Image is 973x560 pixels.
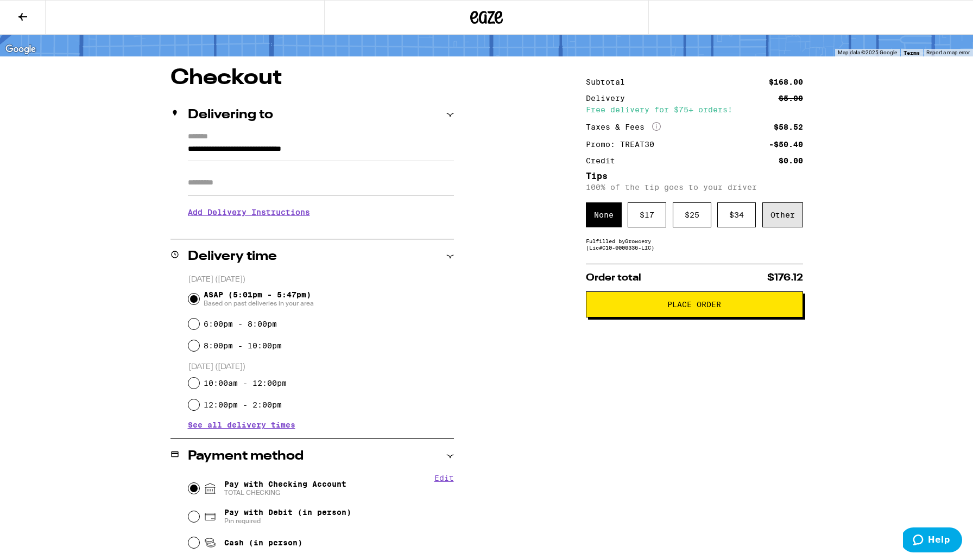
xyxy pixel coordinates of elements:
[903,527,962,555] iframe: Opens a widget where you can find more information
[667,301,721,308] span: Place Order
[767,273,803,283] span: $176.12
[204,290,314,308] span: ASAP (5:01pm - 5:47pm)
[188,225,454,233] p: We'll contact you at [PHONE_NUMBER] when we arrive
[586,202,622,227] div: None
[586,183,803,192] p: 100% of the tip goes to your driver
[769,141,803,148] div: -$50.40
[628,202,666,227] div: $ 17
[903,49,920,56] a: Terms
[170,67,454,89] h1: Checkout
[3,42,39,56] a: Open this area in Google Maps (opens a new window)
[926,49,970,55] a: Report a map error
[586,238,803,251] div: Fulfilled by Growcery (Lic# C10-0000336-LIC )
[224,488,346,497] span: TOTAL CHECKING
[188,421,295,429] button: See all delivery times
[586,157,623,164] div: Credit
[3,42,39,56] img: Google
[204,400,282,409] label: 12:00pm - 2:00pm
[188,275,454,285] p: [DATE] ([DATE])
[434,474,454,482] button: Edit
[838,49,897,55] span: Map data ©2025 Google
[204,299,314,308] span: Based on past deliveries in your area
[586,172,803,181] h5: Tips
[586,78,633,86] div: Subtotal
[204,341,282,350] label: 8:00pm - 10:00pm
[204,379,287,387] label: 10:00am - 12:00pm
[779,157,803,164] div: $0.00
[188,250,277,263] h2: Delivery time
[774,123,803,131] div: $58.52
[188,109,273,122] h2: Delivering to
[673,202,711,227] div: $ 25
[586,94,633,102] div: Delivery
[224,517,351,525] span: Pin required
[188,362,454,372] p: [DATE] ([DATE])
[586,273,641,283] span: Order total
[586,122,661,132] div: Taxes & Fees
[188,200,454,225] h3: Add Delivery Instructions
[224,538,302,547] span: Cash (in person)
[769,78,803,86] div: $168.00
[224,480,346,497] span: Pay with Checking Account
[224,508,351,517] span: Pay with Debit (in person)
[586,141,662,148] div: Promo: TREAT30
[188,450,304,463] h2: Payment method
[586,106,803,113] div: Free delivery for $75+ orders!
[762,202,803,227] div: Other
[779,94,803,102] div: $5.00
[204,320,277,328] label: 6:00pm - 8:00pm
[717,202,756,227] div: $ 34
[586,291,803,317] button: Place Order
